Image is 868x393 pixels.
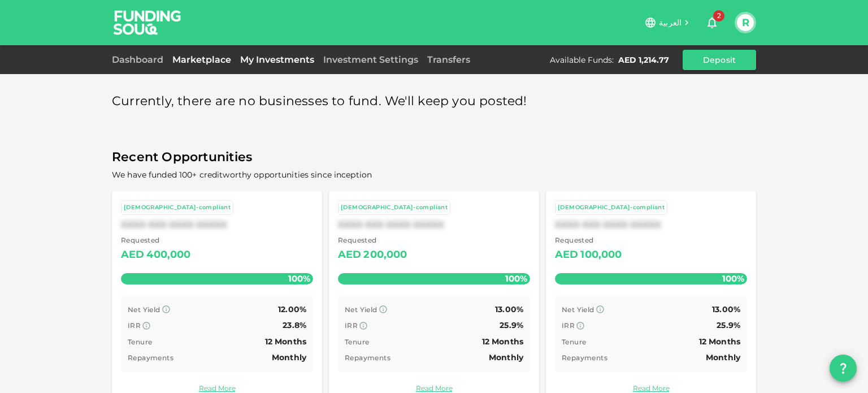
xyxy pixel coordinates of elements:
[502,270,530,287] span: 100%
[699,336,740,347] span: 12 Months
[128,338,152,346] span: Tenure
[712,304,740,314] span: 13.00%
[341,203,448,213] div: [DEMOGRAPHIC_DATA]-compliant
[555,235,622,246] span: Requested
[683,50,756,70] button: Deposit
[489,352,523,362] span: Monthly
[659,18,682,28] span: العربية
[562,321,575,330] span: IRR
[278,304,306,314] span: 12.00%
[112,90,527,113] span: Currently, there are no businesses to fund. We'll keep you posted!
[272,352,306,362] span: Monthly
[550,54,614,66] div: Available Funds :
[338,235,407,246] span: Requested
[719,270,747,287] span: 100%
[500,320,523,330] span: 25.9%
[555,246,578,264] div: AED
[121,246,144,264] div: AED
[265,336,306,347] span: 12 Months
[112,170,372,180] span: We have funded 100+ creditworthy opportunities since inception
[168,54,236,65] a: Marketplace
[830,355,857,382] button: question
[482,336,523,347] span: 12 Months
[363,246,407,264] div: 200,000
[283,320,306,330] span: 23.8%
[717,320,740,330] span: 25.9%
[562,353,607,362] span: Repayments
[112,146,756,169] span: Recent Opportunities
[737,14,754,31] button: R
[495,304,523,314] span: 13.00%
[345,305,377,314] span: Net Yield
[706,352,740,362] span: Monthly
[236,54,319,65] a: My Investments
[580,246,622,264] div: 100,000
[121,235,191,246] span: Requested
[555,219,747,230] div: XXXX XXX XXXX XXXXX
[562,338,586,346] span: Tenure
[128,321,141,330] span: IRR
[423,54,475,65] a: Transfers
[338,246,361,264] div: AED
[112,54,168,65] a: Dashboard
[713,10,724,21] span: 2
[128,353,173,362] span: Repayments
[345,321,358,330] span: IRR
[319,54,423,65] a: Investment Settings
[345,353,390,362] span: Repayments
[121,219,313,230] div: XXXX XXX XXXX XXXXX
[345,338,369,346] span: Tenure
[128,305,160,314] span: Net Yield
[558,203,665,213] div: [DEMOGRAPHIC_DATA]-compliant
[124,203,231,213] div: [DEMOGRAPHIC_DATA]-compliant
[618,54,669,66] div: AED 1,214.77
[701,11,723,34] button: 2
[285,270,313,287] span: 100%
[562,305,594,314] span: Net Yield
[146,246,190,264] div: 400,000
[338,219,530,230] div: XXXX XXX XXXX XXXXX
